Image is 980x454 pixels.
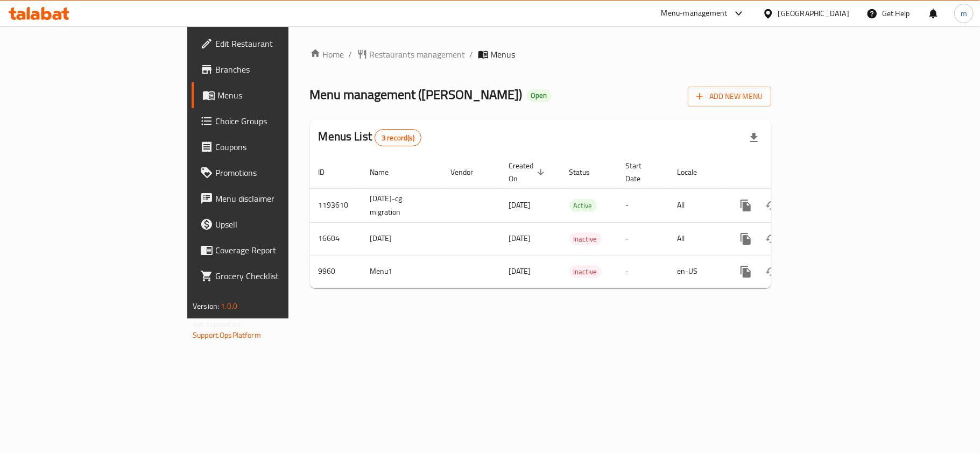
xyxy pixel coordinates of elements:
span: Upsell [215,218,342,231]
div: Menu-management [661,7,728,20]
span: Active [569,200,597,212]
div: Total records count [375,129,421,146]
a: Promotions [192,160,351,186]
td: [DATE] [362,222,442,255]
td: - [617,255,669,288]
li: / [470,48,474,61]
button: more [733,193,759,218]
button: Change Status [759,226,785,252]
a: Coupons [192,134,351,160]
td: [DATE]-cg migration [362,188,442,222]
span: Coverage Report [215,244,342,257]
span: Menu management ( [PERSON_NAME] ) [310,82,523,107]
a: Support.OpsPlatform [193,328,261,342]
td: - [617,222,669,255]
a: Menu disclaimer [192,186,351,211]
span: Edit Restaurant [215,37,342,50]
span: [DATE] [509,231,531,245]
td: All [669,222,724,255]
span: Choice Groups [215,115,342,127]
span: Restaurants management [370,48,466,61]
span: Menus [217,89,342,102]
a: Restaurants management [357,48,466,61]
a: Edit Restaurant [192,31,351,56]
button: Change Status [759,259,785,285]
a: Branches [192,56,351,82]
span: [DATE] [509,264,531,278]
td: Menu1 [362,255,442,288]
span: 1.0.0 [221,299,237,313]
span: Grocery Checklist [215,269,342,282]
span: Menus [491,48,516,61]
span: ID [319,166,339,179]
button: more [733,226,759,252]
span: Created On [509,159,548,185]
span: Locale [678,166,711,179]
td: - [617,188,669,222]
span: Inactive [569,266,602,278]
span: [DATE] [509,198,531,212]
div: Export file [741,125,767,151]
a: Upsell [192,211,351,237]
span: Promotions [215,166,342,179]
span: Branches [215,63,342,76]
div: Inactive [569,265,602,278]
span: Start Date [626,159,656,185]
td: en-US [669,255,724,288]
span: Menu disclaimer [215,192,342,205]
span: Name [370,166,403,179]
table: enhanced table [310,156,845,288]
span: Get support on: [193,317,242,331]
a: Grocery Checklist [192,263,351,289]
a: Menus [192,82,351,108]
div: Inactive [569,232,602,245]
div: [GEOGRAPHIC_DATA] [778,8,849,19]
div: Active [569,199,597,212]
th: Actions [724,156,845,189]
button: Change Status [759,193,785,218]
h2: Menus List [319,129,421,146]
span: m [961,8,967,19]
a: Choice Groups [192,108,351,134]
span: Vendor [451,166,488,179]
nav: breadcrumb [310,48,771,61]
span: 3 record(s) [375,133,421,143]
td: All [669,188,724,222]
span: Add New Menu [696,90,763,103]
a: Coverage Report [192,237,351,263]
span: Status [569,166,604,179]
button: Add New Menu [688,87,771,107]
div: Open [527,89,552,102]
button: more [733,259,759,285]
span: Version: [193,299,219,313]
span: Inactive [569,233,602,245]
span: Coupons [215,140,342,153]
span: Open [527,91,552,100]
